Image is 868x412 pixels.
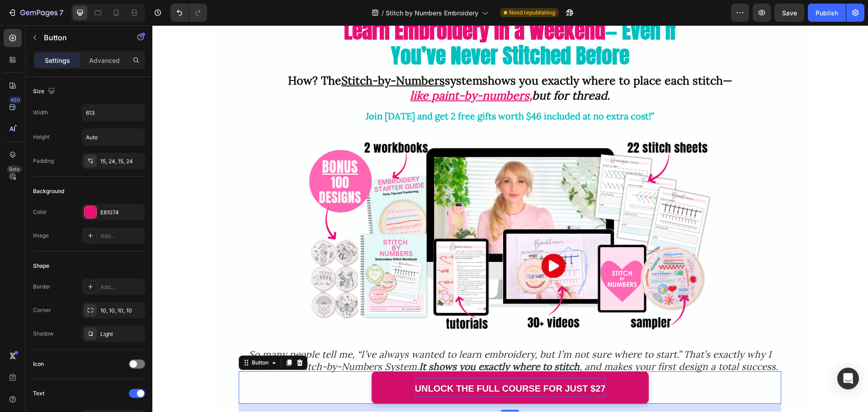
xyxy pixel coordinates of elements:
[59,7,63,18] p: 7
[33,187,64,195] div: Background
[33,109,48,117] div: Width
[45,56,70,65] p: Settings
[93,48,623,77] p: system
[816,8,838,18] div: Publish
[170,4,207,22] div: Undo/Redo
[100,307,143,315] div: 10, 10, 10, 10
[86,322,629,349] h2: So many people tell me, “I’ve always wanted to learn embroidery, but I’m not sure where to start....
[100,208,143,217] div: E81074
[33,133,50,141] div: Height
[33,262,49,270] div: Shape
[89,56,120,65] p: Advanced
[33,208,47,216] div: Color
[152,25,868,412] iframe: To enrich screen reader interactions, please activate Accessibility in Grammarly extension settings
[100,330,143,338] div: Light
[808,4,846,22] button: Publish
[33,157,54,165] div: Padding
[330,48,580,62] strong: shows you exactly where to place each stitch—
[33,330,54,338] div: Shadow
[4,4,67,22] button: 7
[509,9,555,17] span: Need republishing
[100,283,143,291] div: Add...
[774,4,804,22] button: Save
[386,8,478,18] span: Stitch by Numbers Embroidery
[782,9,797,17] span: Save
[382,8,384,18] span: /
[213,85,502,96] strong: Join [DATE] and get 2 free gifts worth $46 included at no extra cost!”
[33,389,44,398] div: Text
[33,306,51,314] div: Corner
[98,333,118,341] div: Button
[33,85,57,98] div: Size
[82,129,145,145] input: Auto
[33,232,49,240] div: Image
[82,104,145,121] input: Auto
[33,283,51,291] div: Border
[189,48,292,62] u: Stitch-by-Numbers
[267,335,427,347] strong: It shows you exactly where to stitch
[837,368,859,389] div: Open Intercom Messenger
[219,346,496,379] a: Unlock the Full Course for Just $27
[154,114,561,305] img: gempages_568083811162653633-1a99ff96-5e19-4065-bb4e-4a2579a39f3c.png
[100,232,143,240] div: Add...
[258,63,380,77] u: like paint-by-numbers,
[263,358,453,368] span: Unlock the Full Course for Just $27
[33,360,44,368] div: Icon
[44,32,121,43] p: Button
[136,48,292,62] strong: How? The
[100,157,143,166] div: 15, 24, 15, 24
[380,63,458,77] strong: but for thread.
[7,166,22,173] div: Beta
[9,96,22,104] div: 450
